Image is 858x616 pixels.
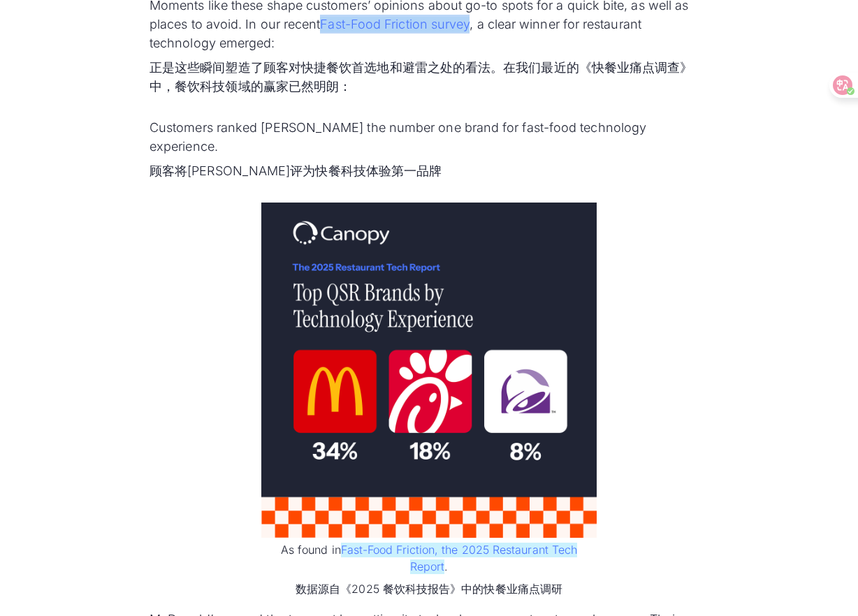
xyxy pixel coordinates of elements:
[150,118,708,186] p: Customers ranked [PERSON_NAME] the number one brand for fast-food technology experience.
[261,541,597,603] figcaption: As found in .
[261,203,597,538] img: Top QSR brands by tech experience data
[320,17,470,32] a: Fast-Food Friction survey
[341,543,578,574] a: Fast-Food Friction, the 2025 Restaurant Tech Report
[296,582,562,596] font: 数据源自《2025 餐饮科技报告》中的快餐业痛点调研
[150,60,692,94] font: 正是这些瞬间塑造了顾客对快捷餐饮首选地和避雷之处的看法。在我们最近的《快餐业痛点调查》中，餐饮科技领域的赢家已然明朗：
[150,163,442,178] font: 顾客将[PERSON_NAME]评为快餐科技体验第一品牌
